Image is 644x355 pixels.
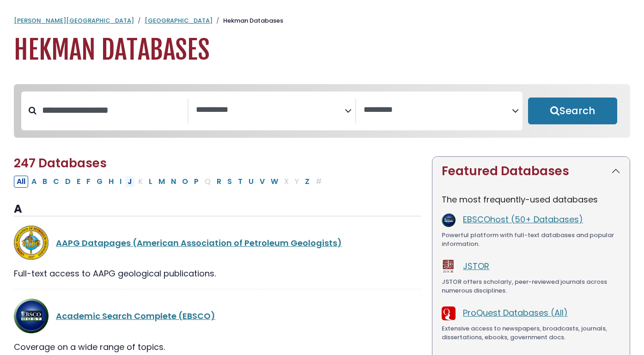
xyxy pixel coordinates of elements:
button: Filter Results L [146,176,155,188]
p: The most frequently-used databases [442,193,620,206]
span: 247 Databases [14,155,107,171]
a: EBSCOhost (50+ Databases) [463,214,583,225]
button: Filter Results N [168,176,179,188]
h1: Hekman Databases [14,35,630,66]
nav: Search filters [14,84,630,138]
button: Filter Results F [84,176,93,188]
button: Filter Results I [117,176,124,188]
button: Filter Results W [268,176,281,188]
button: All [14,176,28,188]
div: Coverage on a wide range of topics. [14,341,421,353]
div: Alpha-list to filter by first letter of database name [14,175,326,187]
div: Full-text access to AAPG geological publications. [14,267,421,280]
a: [GEOGRAPHIC_DATA] [145,16,213,25]
button: Filter Results V [257,176,267,188]
button: Filter Results H [106,176,116,188]
a: Academic Search Complete (EBSCO) [56,310,215,322]
a: JSTOR [463,260,489,272]
button: Filter Results P [191,176,201,188]
button: Filter Results D [62,176,73,188]
a: AAPG Datapages (American Association of Petroleum Geologists) [56,237,342,249]
button: Filter Results E [74,176,83,188]
button: Filter Results G [94,176,105,188]
div: Powerful platform with full-text databases and popular information. [442,231,620,249]
button: Featured Databases [432,157,630,186]
button: Filter Results B [40,176,50,188]
div: Extensive access to newspapers, broadcasts, journals, dissertations, ebooks, government docs. [442,324,620,342]
button: Filter Results T [235,176,245,188]
button: Filter Results O [179,176,191,188]
textarea: Search [196,105,344,115]
button: Filter Results R [214,176,224,188]
nav: breadcrumb [14,16,630,25]
button: Filter Results U [246,176,256,188]
button: Filter Results S [225,176,235,188]
button: Filter Results C [50,176,62,188]
h3: A [14,202,421,216]
button: Filter Results A [29,176,39,188]
button: Submit for Search Results [528,98,617,124]
button: Filter Results J [125,176,135,188]
a: [PERSON_NAME][GEOGRAPHIC_DATA] [14,16,134,25]
textarea: Search [364,105,512,115]
div: JSTOR offers scholarly, peer-reviewed journals across numerous disciplines. [442,277,620,295]
button: Filter Results M [156,176,168,188]
li: Hekman Databases [213,16,283,25]
a: ProQuest Databases (All) [463,307,568,318]
input: Search database by title or keyword [36,103,188,118]
button: Filter Results Z [302,176,312,188]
